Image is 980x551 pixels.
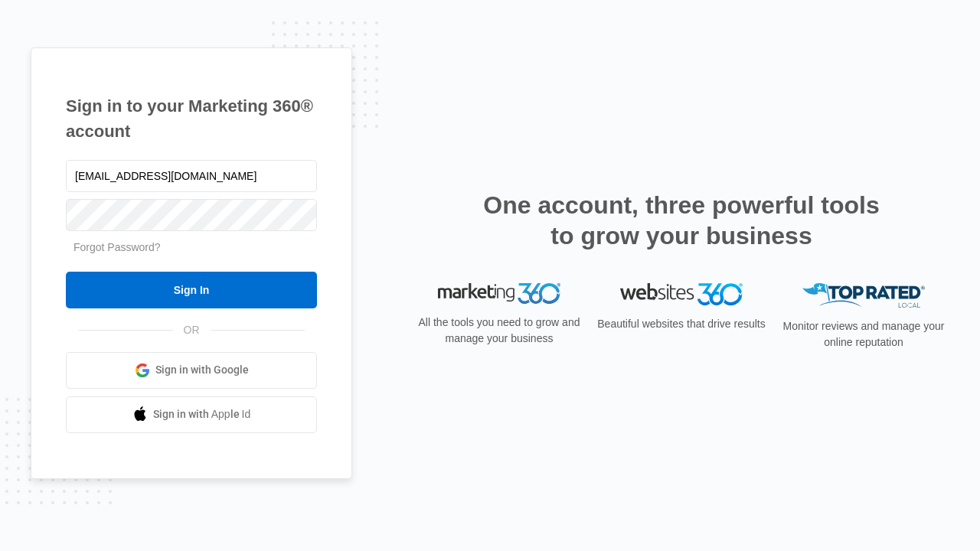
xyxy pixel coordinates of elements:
[66,352,317,389] a: Sign in with Google
[479,190,884,251] h2: One account, three powerful tools to grow your business
[66,272,317,308] input: Sign In
[73,241,161,253] a: Forgot Password?
[155,362,249,378] span: Sign in with Google
[66,396,317,433] a: Sign in with Apple Id
[153,406,251,422] span: Sign in with Apple Id
[66,93,317,144] h1: Sign in to your Marketing 360® account
[596,316,767,332] p: Beautiful websites that drive results
[802,283,925,308] img: Top Rated Local
[620,283,743,305] img: Websites 360
[66,160,317,192] input: Email
[413,315,585,347] p: All the tools you need to grow and manage your business
[438,283,560,305] img: Marketing 360
[778,318,949,350] p: Monitor reviews and manage your online reputation
[173,322,211,338] span: OR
